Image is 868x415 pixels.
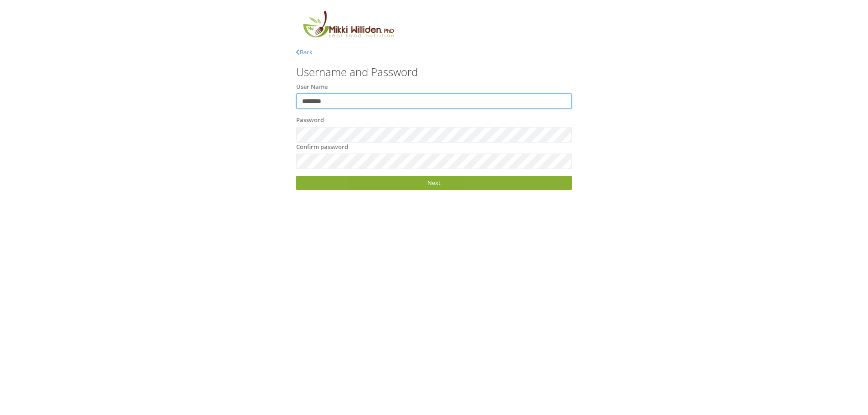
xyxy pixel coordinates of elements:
label: Password [296,116,324,125]
label: User Name [296,82,328,92]
a: Back [296,48,313,56]
img: MikkiLogoMain.png [296,9,400,43]
label: Confirm password [296,143,348,152]
a: Next [296,176,572,190]
h3: Username and Password [296,66,572,78]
